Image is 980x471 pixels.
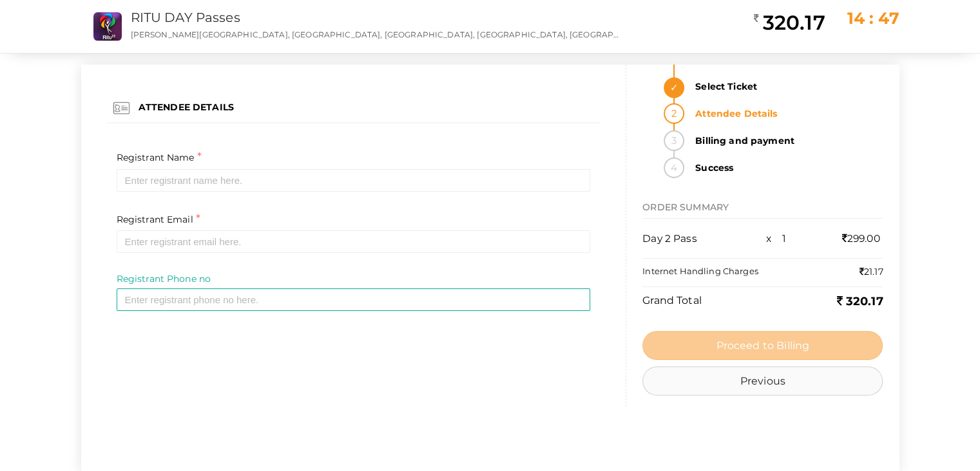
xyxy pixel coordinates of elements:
[117,214,193,225] span: Registrant Email
[642,331,883,360] button: Proceed to Billing
[93,12,122,41] img: N0ZONJMB_small.png
[860,265,883,278] label: 21.17
[687,157,883,178] strong: Success
[139,101,234,114] label: ATTENDEE DETAILS
[131,10,240,25] a: RITU DAY Passes
[117,169,591,192] input: Enter registrant name here.
[766,232,786,245] span: x 1
[117,288,591,311] input: Please enter your mobile number
[687,130,883,151] strong: Billing and payment
[842,232,880,245] span: 299.00
[847,8,899,28] span: 14 : 47
[642,201,729,213] span: ORDER SUMMARY
[642,232,697,245] span: Day 2 Pass
[687,103,883,124] strong: Attendee Details
[131,29,621,40] p: [PERSON_NAME][GEOGRAPHIC_DATA], [GEOGRAPHIC_DATA], [GEOGRAPHIC_DATA], [GEOGRAPHIC_DATA], [GEOGRAP...
[716,339,809,352] span: Proceed to Billing
[687,76,883,97] strong: Select Ticket
[117,152,195,163] span: Registrant Name
[753,10,825,35] h2: 320.17
[836,294,883,308] b: 320.17
[642,265,758,277] label: Internet Handling Charges
[642,294,702,308] label: Grand Total
[117,230,591,253] input: Enter registrant email here.
[642,366,883,396] button: Previous
[117,273,211,285] span: Registrant Phone no
[113,100,130,116] img: id-card.png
